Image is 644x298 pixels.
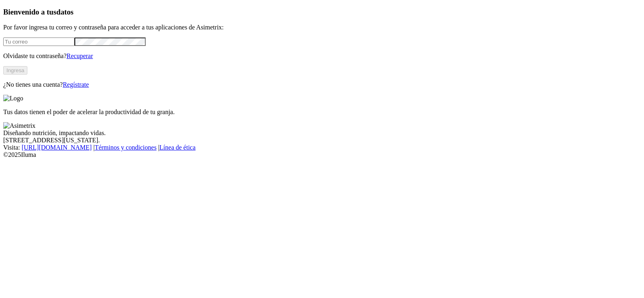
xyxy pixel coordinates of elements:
[3,122,35,129] img: Asimetrix
[63,81,89,88] a: Regístrate
[3,8,641,17] h3: Bienvenido a tus
[3,95,23,102] img: Logo
[3,129,641,137] div: Diseñando nutrición, impactando vidas.
[3,108,641,116] p: Tus datos tienen el poder de acelerar la productividad de tu granja.
[3,137,641,144] div: [STREET_ADDRESS][US_STATE].
[3,81,641,88] p: ¿No tienes una cuenta?
[3,52,641,60] p: Olvidaste tu contraseña?
[56,8,74,16] span: datos
[22,144,92,151] a: [URL][DOMAIN_NAME]
[3,24,641,31] p: Por favor ingresa tu correo y contraseña para acceder a tus aplicaciones de Asimetrix:
[95,144,157,151] a: Términos y condiciones
[3,151,641,158] div: © 2025 Iluma
[3,38,74,46] input: Tu correo
[3,144,641,151] div: Visita : | |
[159,144,196,151] a: Línea de ética
[3,66,27,75] button: Ingresa
[66,52,93,59] a: Recuperar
